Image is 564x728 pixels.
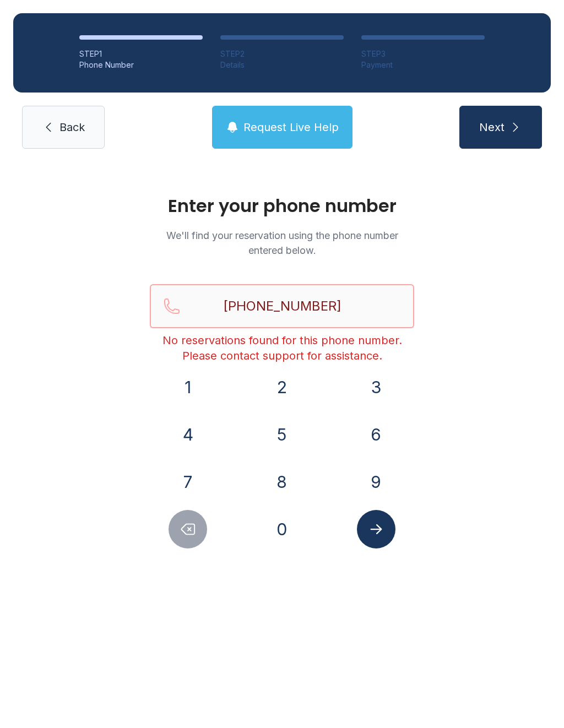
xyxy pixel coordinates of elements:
[59,119,85,135] span: Back
[169,510,207,548] button: Delete number
[361,59,485,70] div: Payment
[150,333,414,363] div: No reservations found for this phone number. Please contact support for assistance.
[479,119,505,135] span: Next
[220,59,344,70] div: Details
[357,415,395,454] button: 6
[243,119,339,135] span: Request Live Help
[220,48,344,59] div: STEP 2
[169,463,207,501] button: 7
[357,368,395,406] button: 3
[357,510,395,548] button: Submit lookup form
[263,368,301,406] button: 2
[357,463,395,501] button: 9
[263,510,301,548] button: 0
[361,48,485,59] div: STEP 3
[79,48,203,59] div: STEP 1
[263,415,301,454] button: 5
[169,368,207,406] button: 1
[150,284,414,328] input: Reservation phone number
[79,59,203,70] div: Phone Number
[150,197,414,215] h1: Enter your phone number
[150,228,414,258] p: We'll find your reservation using the phone number entered below.
[169,415,207,454] button: 4
[263,463,301,501] button: 8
